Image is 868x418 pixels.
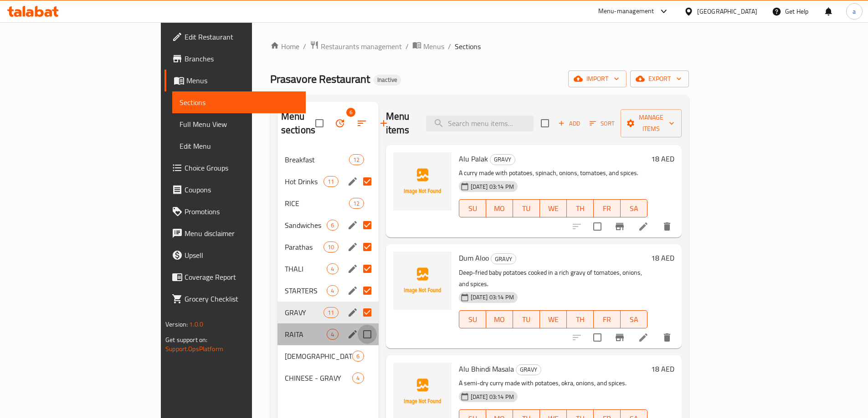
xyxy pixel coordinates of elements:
span: STARTERS [285,285,327,296]
button: export [630,71,689,87]
span: 4 [327,265,338,273]
a: Edit menu item [638,221,649,232]
span: Bulk update [329,112,351,134]
span: [DEMOGRAPHIC_DATA] - STARTERS [285,351,353,362]
span: Get support on: [165,334,207,346]
span: Sections [180,97,298,108]
span: GRAVY [491,254,516,264]
span: Select section [535,114,555,133]
span: RICE [285,198,349,209]
button: edit [346,240,360,254]
a: Branches [164,48,306,70]
div: [DEMOGRAPHIC_DATA] - STARTERS6 [277,345,379,367]
span: 11 [324,177,338,186]
span: 6 [346,108,355,117]
span: Edit Menu [180,141,298,151]
span: 4 [353,374,363,383]
span: MO [490,313,509,326]
button: Sort [587,116,617,131]
button: edit [346,284,360,297]
div: Hot Drinks11edit [277,171,379,192]
span: SA [624,202,644,215]
button: MO [486,199,513,217]
span: Add item [555,116,584,131]
span: Alu Palak [459,152,488,166]
div: items [327,285,338,296]
li: / [448,41,451,52]
div: [GEOGRAPHIC_DATA] [697,6,757,16]
span: Branches [185,53,298,64]
div: items [324,176,338,187]
span: Coverage Report [185,272,298,282]
div: Inactive [374,75,401,86]
button: SU [459,310,486,328]
span: Sections [455,41,481,52]
div: RICE12 [277,192,379,214]
p: Deep-fried baby potatoes cooked in a rich gravy of tomatoes, onions, and spices. [459,267,647,290]
span: 6 [353,352,363,361]
span: SU [463,313,483,326]
a: Promotions [164,201,306,222]
span: SA [624,313,644,326]
span: Breakfast [285,154,349,165]
button: Branch-specific-item [609,327,631,348]
button: delete [656,327,678,348]
span: TH [570,313,590,326]
span: SU [463,202,483,215]
span: Full Menu View [180,119,298,130]
span: Parathas [285,242,324,252]
span: 10 [324,243,338,252]
div: CHINESE - STARTERS [285,351,353,362]
button: edit [346,327,360,341]
span: Sandwiches [285,220,327,231]
h2: Menu items [386,110,415,137]
a: Choice Groups [164,157,306,179]
span: Dum Aloo [459,251,489,265]
span: THALI [285,263,327,274]
span: Menus [186,75,298,86]
button: TU [513,310,540,328]
span: Sort sections [351,112,373,134]
div: items [324,307,338,318]
span: [DATE] 03:14 PM [467,293,518,302]
div: Hot Drinks [285,176,324,187]
div: GRAVY [285,307,324,318]
span: WE [544,202,563,215]
div: items [352,351,364,362]
span: import [575,73,619,85]
span: Sort items [584,116,621,131]
div: items [327,329,338,340]
div: GRAVY11edit [277,302,379,323]
div: Sandwiches6edit [277,214,379,236]
div: Parathas10edit [277,236,379,258]
span: TU [517,202,536,215]
button: import [568,71,627,87]
div: THALI4edit [277,258,379,280]
div: STARTERS4edit [277,280,379,302]
a: Menus [164,70,306,91]
span: Prasavore Restaurant [270,69,370,89]
span: FR [597,202,617,215]
span: Alu Bhindi Masala [459,362,514,376]
span: Select to update [588,217,607,236]
span: FR [597,313,617,326]
a: Upsell [164,244,306,266]
img: Alu Palak [393,152,452,211]
span: RAITA [285,329,327,340]
a: Coverage Report [164,266,306,288]
span: Edit Restaurant [185,31,298,42]
button: Add [555,116,584,131]
p: A curry made with potatoes, spinach, onions, tomatoes, and spices. [459,167,647,179]
button: Branch-specific-item [609,216,631,237]
div: items [324,242,338,252]
button: SA [621,310,647,328]
a: Edit Menu [172,135,306,157]
span: [DATE] 03:14 PM [467,393,518,401]
button: WE [540,310,567,328]
div: CHINESE - GRAVY4 [277,367,379,389]
button: Add section [373,112,395,134]
span: Upsell [185,250,298,261]
span: Coupons [185,184,298,195]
